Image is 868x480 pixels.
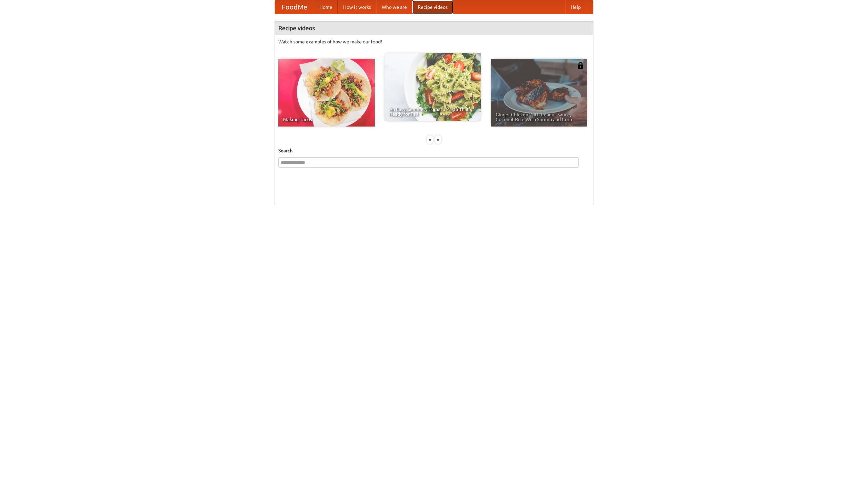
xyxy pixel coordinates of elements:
a: FoodMe [275,0,314,14]
div: » [435,135,441,144]
a: Making Tacos [278,59,375,127]
span: Making Tacos [283,117,370,122]
h4: Recipe videos [275,21,593,35]
a: How it works [338,0,376,14]
a: Home [314,0,338,14]
div: « [427,135,433,144]
a: Help [565,0,586,14]
a: Recipe videos [412,0,453,14]
img: 483408.png [577,62,584,69]
span: An Easy, Summery Tomato Pasta That's Ready for Fall [389,107,476,116]
h5: Search [278,147,590,154]
a: Who we are [376,0,412,14]
a: An Easy, Summery Tomato Pasta That's Ready for Fall [384,53,481,121]
p: Watch some examples of how we make our food! [278,38,590,45]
